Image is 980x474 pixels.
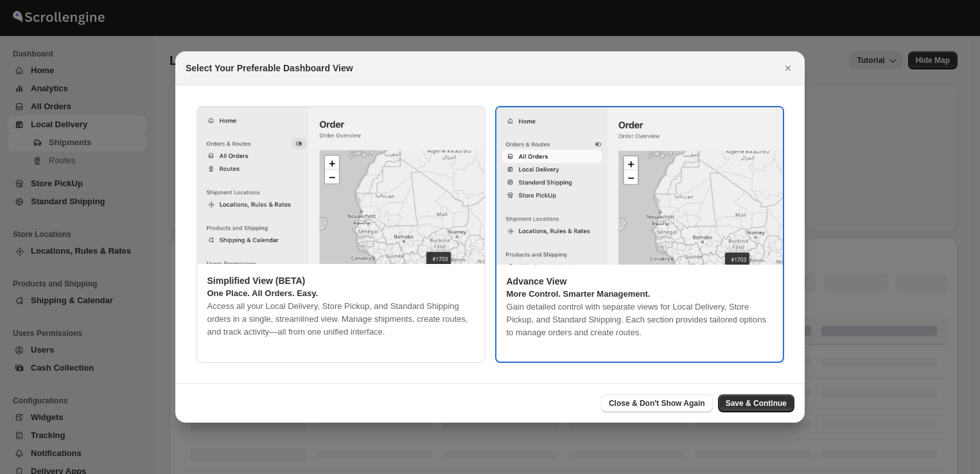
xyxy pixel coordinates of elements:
h2: Select Your Preferable Dashboard View [186,62,353,75]
span: Close & Don't Show Again [609,398,705,408]
p: Simplified View (BETA) [207,274,475,287]
button: Close & Don't Show Again [601,394,713,412]
button: Save & Continue [718,394,794,412]
p: One Place. All Orders. Easy. [207,287,475,300]
p: Gain detailed control with separate views for Local Delivery, Store Pickup, and Standard Shipping... [507,301,773,339]
button: Close [779,59,797,77]
p: More Control. Smarter Management. [507,288,773,301]
img: simplified [197,107,485,264]
p: Advance View [507,275,773,288]
p: Access all your Local Delivery, Store Pickup, and Standard Shipping orders in a single, streamlin... [207,300,475,338]
span: Save & Continue [726,398,787,408]
img: legacy [496,107,783,265]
